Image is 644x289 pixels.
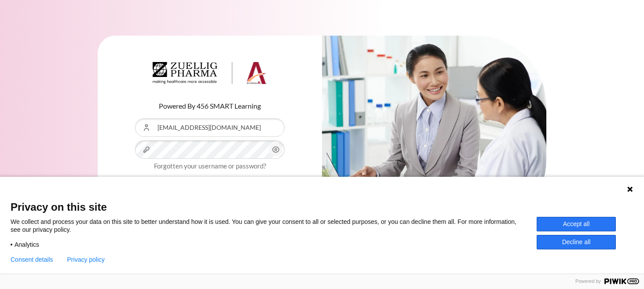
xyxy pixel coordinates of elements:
button: Accept all [537,217,616,231]
a: Privacy policy [67,256,105,263]
input: Username or Email Address [135,118,285,137]
p: We collect and process your data on this site to better understand how it is used. You can give y... [11,218,537,234]
button: Decline all [537,235,616,249]
a: Forgotten your username or password? [154,162,266,170]
span: Privacy on this site [11,201,633,213]
p: Powered By 456 SMART Learning [135,101,285,111]
span: Powered by [572,278,604,284]
button: Consent details [11,256,53,263]
a: Architeck [153,62,267,88]
span: Analytics [15,241,39,249]
img: Architeck [153,62,267,84]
